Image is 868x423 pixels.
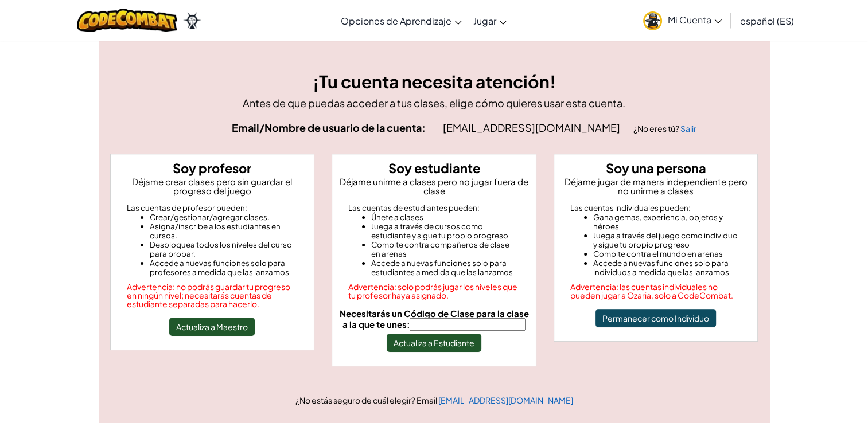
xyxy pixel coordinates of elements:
img: avatar [643,11,662,30]
a: español (ES) [734,5,800,36]
strong: Soy profesor [173,160,251,176]
a: Opciones de Aprendizaje [335,5,468,36]
button: Actualiza a Estudiante [387,334,481,352]
li: Compite contra compañeros de clase en arenas [371,240,520,258]
a: Salir [680,123,696,134]
p: Antes de que puedas acceder a tus clases, elige cómo quieres usar esta cuenta. [110,95,758,111]
li: Asigna/inscribe a los estudiantes en cursos. [150,222,298,240]
span: [EMAIL_ADDRESS][DOMAIN_NAME] [443,121,622,134]
li: Accede a nuevas funciones solo para individuos a medida que las lanzamos [593,258,742,277]
span: Opciones de Aprendizaje [341,15,451,27]
span: ¿No eres tú? [633,123,680,134]
div: Advertencia: las cuentas individuales no pueden jugar a Ozaria, solo a CodeCombat. [570,283,742,300]
strong: Email/Nombre de usuario de la cuenta: [232,121,426,134]
input: Necesitarás un Código de Clase para la clase a la que te unes: [410,318,526,331]
strong: Soy una persona [606,160,706,176]
strong: Soy estudiante [388,160,480,176]
li: Crear/gestionar/agregar clases. [150,213,298,222]
li: Juega a través del juego como individuo y sigue tu propio progreso [593,231,742,249]
img: Ozaria [183,12,201,29]
li: Desbloquea todos los niveles del curso para probar. [150,240,298,258]
div: Las cuentas de estudiantes pueden: [348,203,520,213]
li: Únete a clases [371,213,520,222]
img: CodeCombat logo [77,9,177,32]
div: Advertencia: solo podrás jugar los niveles que tu profesor haya asignado. [348,283,520,300]
span: ¿No estás seguro de cuál elegir? Email [295,395,438,405]
li: Juega a través de cursos como estudiante y sigue tu propio progreso [371,222,520,240]
button: Actualiza a Maestro [169,318,255,336]
span: Jugar [473,15,496,27]
li: Accede a nuevas funciones solo para profesores a medida que las lanzamos [150,258,298,277]
span: español (ES) [740,15,794,27]
a: Mi Cuenta [637,2,727,38]
div: Advertencia: no podrás guardar tu progreso en ningún nivel; necesitarás cuentas de estudiante sep... [127,283,298,308]
li: Compite contra el mundo en arenas [593,249,742,258]
p: Déjame crear clases pero sin guardar el progreso del juego [115,177,310,195]
span: Necesitarás un Código de Clase para la clase a la que te unes: [339,308,528,330]
li: Gana gemas, experiencia, objetos y héroes [593,213,742,231]
a: [EMAIL_ADDRESS][DOMAIN_NAME] [438,395,573,405]
a: Jugar [468,5,512,36]
h3: ¡Tu cuenta necesita atención! [110,69,758,95]
li: Accede a nuevas funciones solo para estudiantes a medida que las lanzamos [371,258,520,277]
div: Las cuentas de profesor pueden: [127,203,298,213]
span: Mi Cuenta [668,14,722,26]
div: Las cuentas individuales pueden: [570,203,742,213]
p: Déjame jugar de manera independiente pero no unirme a clases [559,177,753,195]
p: Déjame unirme a clases pero no jugar fuera de clase [337,177,531,195]
button: Permanecer como Individuo [595,309,716,327]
